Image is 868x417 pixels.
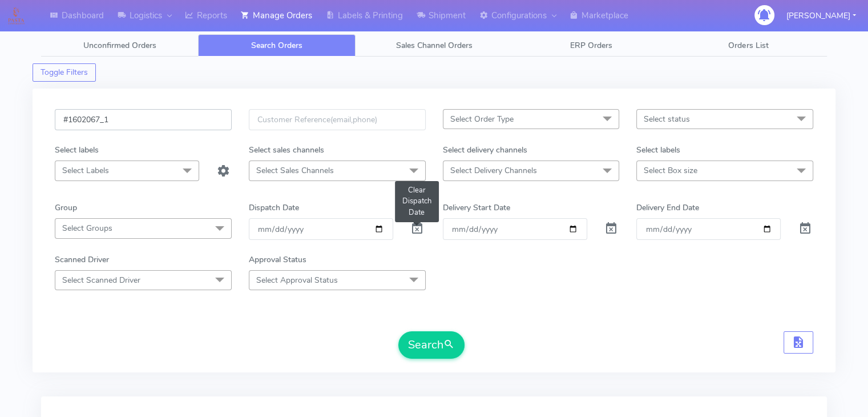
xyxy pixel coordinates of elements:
[450,165,537,176] span: Select Delivery Channels
[443,144,527,156] label: Select delivery channels
[249,202,299,214] label: Dispatch Date
[83,40,156,51] span: Unconfirmed Orders
[251,40,302,51] span: Search Orders
[778,4,865,27] button: [PERSON_NAME]
[570,40,612,51] span: ERP Orders
[62,223,112,234] span: Select Groups
[443,202,510,214] label: Delivery Start Date
[249,254,306,266] label: Approval Status
[249,109,426,130] input: Customer Reference(email,phone)
[450,114,514,125] span: Select Order Type
[62,275,140,286] span: Select Scanned Driver
[644,165,697,176] span: Select Box size
[55,254,109,266] label: Scanned Driver
[644,114,690,125] span: Select status
[249,144,324,156] label: Select sales channels
[396,40,473,51] span: Sales Channel Orders
[256,165,334,176] span: Select Sales Channels
[636,144,680,156] label: Select labels
[62,165,109,176] span: Select Labels
[55,144,99,156] label: Select labels
[636,202,699,214] label: Delivery End Date
[256,275,338,286] span: Select Approval Status
[728,40,768,51] span: Orders List
[55,202,77,214] label: Group
[33,63,96,82] button: Toggle Filters
[398,331,465,359] button: Search
[41,34,827,57] ul: Tabs
[55,109,232,130] input: Order Id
